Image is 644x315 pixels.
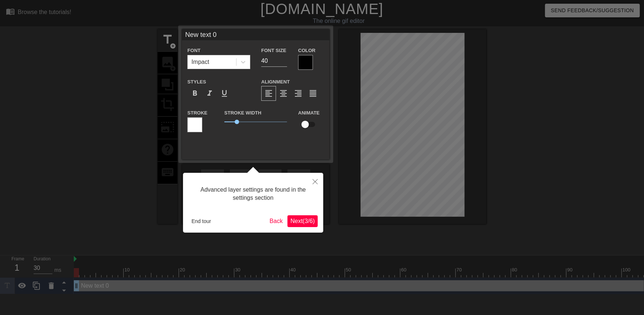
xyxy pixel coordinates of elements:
[290,218,315,224] span: Next ( 3 / 6 )
[189,178,318,210] div: Advanced layer settings are found in the settings section
[287,215,318,227] button: Next
[267,215,286,227] button: Back
[307,173,323,190] button: Close
[189,216,214,227] button: End tour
